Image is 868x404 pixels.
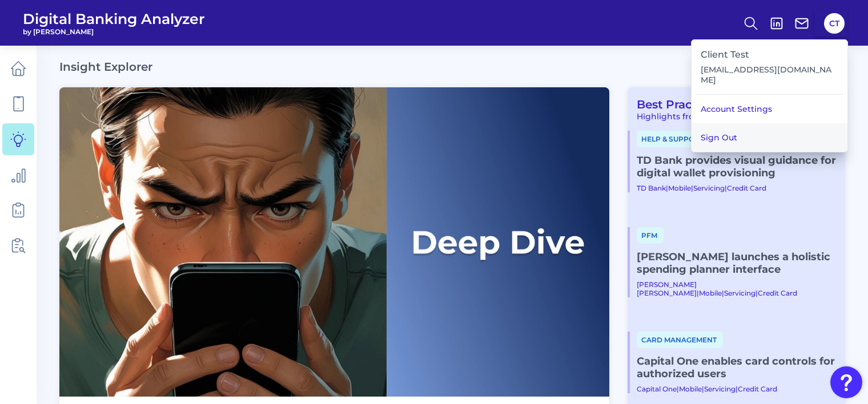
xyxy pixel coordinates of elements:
[724,289,756,297] a: Servicing
[727,184,766,192] a: Credit Card
[756,289,758,297] span: |
[830,366,862,398] button: Open Resource Center
[693,184,725,192] a: Servicing
[59,60,152,74] h2: Insight Explorer
[697,289,699,297] span: |
[637,154,836,179] a: TD Bank provides visual guidance for digital wallet provisioning
[23,27,205,36] span: by [PERSON_NAME]
[637,355,836,380] a: Capital One enables card controls for authorized users
[824,13,845,34] button: CT
[637,385,677,393] a: Capital One
[637,227,664,244] span: PFM
[677,385,679,393] span: |
[668,184,691,192] a: Mobile
[692,123,847,152] button: Sign Out
[637,184,666,192] a: TD Bank
[23,10,205,27] span: Digital Banking Analyzer
[701,64,838,85] p: [EMAIL_ADDRESS][DOMAIN_NAME]
[637,251,836,276] a: [PERSON_NAME] launches a holistic spending planner interface
[738,385,777,393] a: Credit Card
[628,98,720,111] a: Best Practices
[692,95,847,123] a: Account Settings
[701,49,838,60] h3: Client Test
[637,334,723,345] a: Card management
[699,289,722,297] a: Mobile
[691,184,693,192] span: |
[637,280,697,297] a: [PERSON_NAME] [PERSON_NAME]
[637,230,664,240] a: PFM
[758,289,797,297] a: Credit Card
[702,385,704,393] span: |
[637,134,710,144] a: Help & Support
[637,332,723,348] span: Card management
[666,184,668,192] span: |
[736,385,738,393] span: |
[704,385,736,393] a: Servicing
[59,87,609,397] img: bannerImg
[679,385,702,393] a: Mobile
[725,184,727,192] span: |
[628,111,836,122] div: Highlights from Digital Tracker reports
[722,289,724,297] span: |
[637,131,710,147] span: Help & Support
